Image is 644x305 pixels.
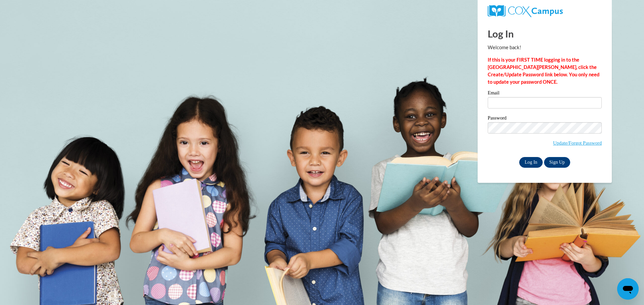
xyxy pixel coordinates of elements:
[488,57,599,85] strong: If this is your FIRST TIME logging in to the [GEOGRAPHIC_DATA][PERSON_NAME], click the Create/Upd...
[617,278,639,300] iframe: Button to launch messaging window
[544,157,570,168] a: Sign Up
[488,90,602,97] label: Email
[519,157,543,168] input: Log In
[553,140,602,146] a: Update/Forgot Password
[488,27,602,41] h1: Log In
[488,44,602,51] p: Welcome back!
[488,5,602,17] a: COX Campus
[488,5,563,17] img: COX Campus
[488,116,602,122] label: Password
